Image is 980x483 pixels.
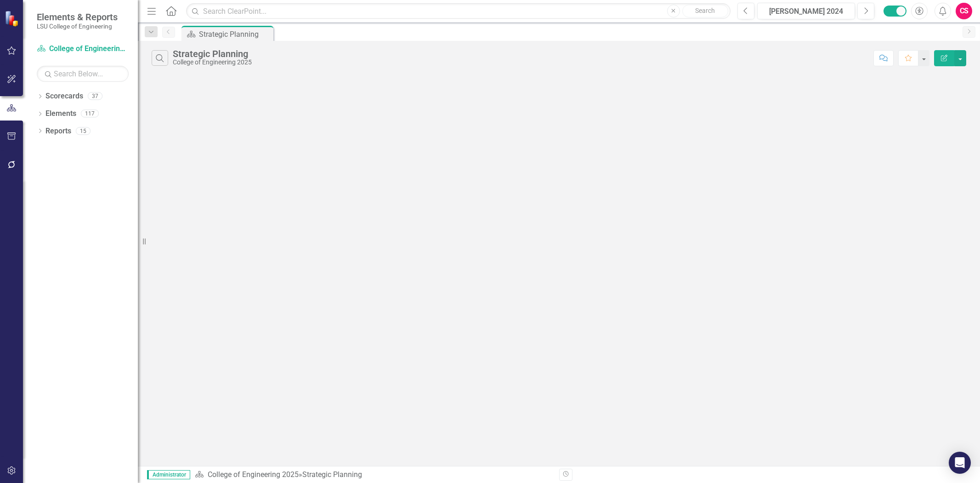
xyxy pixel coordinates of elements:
div: Strategic Planning [302,470,362,479]
div: Strategic Planning [199,29,271,40]
div: [PERSON_NAME] 2024 [760,6,852,17]
div: Open Intercom Messenger [949,452,971,474]
div: » [195,470,552,480]
button: Search [682,5,728,17]
div: 117 [81,110,99,118]
div: College of Engineering 2025 [173,59,252,66]
a: College of Engineering 2025 [37,44,129,54]
input: Search Below... [37,66,129,82]
span: Search [695,7,715,14]
a: Elements [45,109,76,119]
button: [PERSON_NAME] 2024 [757,3,855,19]
span: Elements & Reports [37,11,118,23]
a: Reports [45,126,71,137]
small: LSU College of Engineering [37,23,118,30]
div: Strategic Planning [173,49,252,59]
a: College of Engineering 2025 [208,470,299,479]
input: Search ClearPoint... [186,3,731,19]
button: CS [956,3,972,19]
img: ClearPoint Strategy [5,11,21,27]
div: 37 [88,92,102,100]
div: 15 [76,127,91,135]
span: Administrator [147,470,190,479]
a: Scorecards [45,91,83,102]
